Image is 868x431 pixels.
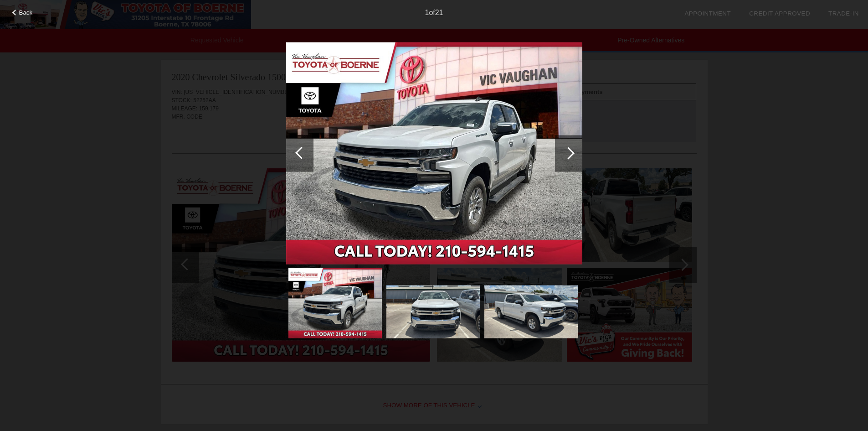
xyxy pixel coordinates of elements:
a: Appointment [684,10,731,17]
a: Trade-In [828,10,859,17]
img: image.aspx [288,268,382,338]
span: 1 [425,9,429,16]
img: image.aspx [386,286,480,338]
a: Credit Approved [749,10,810,17]
span: Back [19,9,33,16]
img: image.aspx [484,286,578,338]
img: image.aspx [286,42,582,265]
span: 21 [435,9,443,16]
